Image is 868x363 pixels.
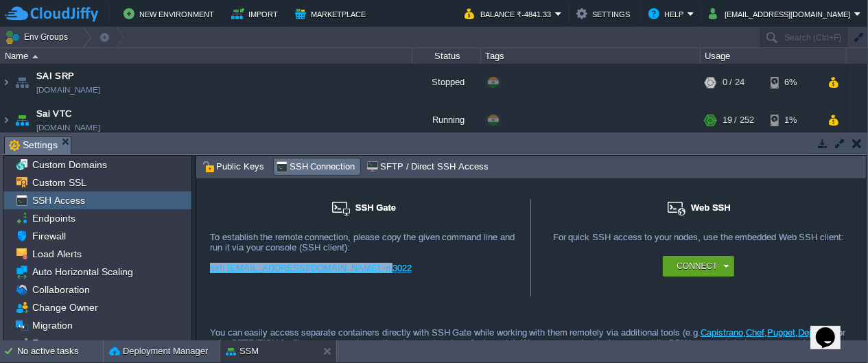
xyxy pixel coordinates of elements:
span: Web SSH [691,202,731,213]
a: Endpoints [30,212,78,224]
div: Usage [701,48,846,64]
div: For quick SSH access to your nodes, use the embedded Web SSH client: [545,232,852,256]
button: Import [231,5,283,22]
div: Status [413,48,480,64]
button: [EMAIL_ADDRESS][DOMAIN_NAME] [709,5,854,22]
div: To establish the remote connection, please copy the given command line and run it via your consol... [210,232,517,253]
div: You can easily access separate containers directly with SSH Gate while working with them remotely... [196,296,866,363]
a: Custom SSL [30,176,89,189]
div: Tags [482,48,700,64]
span: Public Keys [202,159,264,174]
a: SFTP/FISH for file management operations [231,338,402,348]
div: 6% [771,64,815,101]
button: Help [648,5,688,22]
span: SSH Gate [355,202,396,213]
img: AMDAwAAAACH5BAEAAAAALAAAAAABAAEAAAICRAEAOw== [12,64,32,101]
span: SFTP / Direct SSH Access [366,159,488,174]
div: Name [1,48,412,64]
a: Chef [746,327,764,338]
img: AMDAwAAAACH5BAEAAAAALAAAAAABAAEAAAICRAEAOw== [1,102,12,139]
a: Firewall [30,230,68,242]
img: AMDAwAAAACH5BAEAAAAALAAAAAABAAEAAAICRAEAOw== [1,64,12,101]
button: SSM [226,344,259,358]
a: Migration [30,319,75,331]
div: 1% [771,102,815,139]
a: Export [30,337,62,349]
button: Deployment Manager [109,344,208,358]
a: Puppet [767,327,795,338]
iframe: chat widget [810,308,854,349]
button: Marketplace [295,5,370,22]
a: Load Alerts [30,248,84,260]
button: Balance ₹-4841.33 [465,5,555,22]
span: Settings [9,137,58,154]
div: Stopped [412,64,481,101]
a: Collaboration [30,283,92,296]
a: ssh [EMAIL_ADDRESS][DOMAIN_NAME] -p 3022 [210,263,412,273]
button: Connect [677,259,717,273]
button: Env Groups [5,27,73,47]
img: AMDAwAAAACH5BAEAAAAALAAAAAABAAEAAAICRAEAOw== [32,55,38,58]
a: [DOMAIN_NAME] [36,83,100,97]
div: 19 / 252 [723,102,754,139]
img: AMDAwAAAACH5BAEAAAAALAAAAAABAAEAAAICRAEAOw== [12,102,32,139]
a: Sai VTC [36,107,72,121]
a: Auto Horizontal Scaling [30,266,135,278]
div: 0 / 24 [723,64,744,101]
div: No active tasks [17,340,103,362]
span: SSH Connection [276,159,355,174]
a: SSH Access [30,194,87,207]
button: Settings [576,5,634,22]
a: reviewing your public SSH keys [583,338,708,348]
img: CloudJiffy [5,5,98,23]
button: New Environment [124,5,218,22]
a: [DOMAIN_NAME] [36,121,100,134]
a: Deployer [798,327,833,338]
a: Change Owner [30,301,100,314]
a: Capistrano [701,327,743,338]
a: SAI SRP [36,69,75,83]
div: Running [412,102,481,139]
a: Custom Domains [30,159,109,171]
